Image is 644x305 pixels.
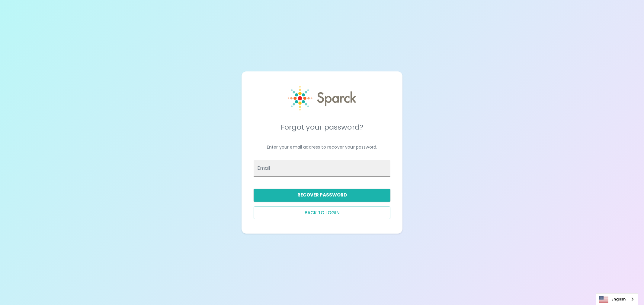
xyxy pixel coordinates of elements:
[254,206,390,219] button: Back to login
[254,144,390,150] p: Enter your email address to recover your password.
[596,293,638,305] div: Language
[288,86,356,111] img: Sparck logo
[596,294,638,305] a: English
[596,293,638,305] aside: Language selected: English
[254,122,390,132] h5: Forgot your password?
[254,189,390,201] button: Recover Password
